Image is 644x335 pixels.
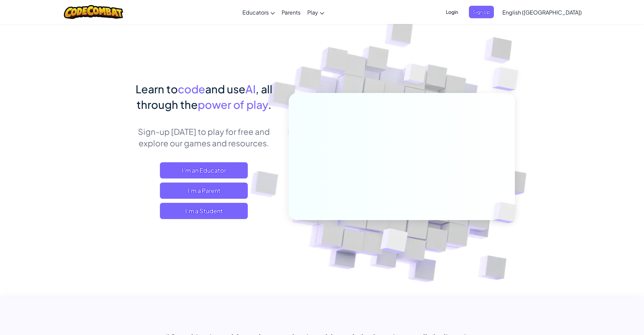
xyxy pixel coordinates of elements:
[307,9,318,16] span: Play
[391,50,439,101] img: Overlap cubes
[160,183,248,199] a: I'm a Parent
[160,162,248,178] a: I'm an Educator
[268,98,271,111] span: .
[205,82,245,96] span: and use
[499,3,585,21] a: English ([GEOGRAPHIC_DATA])
[242,9,269,16] span: Educators
[304,3,328,21] a: Play
[442,6,462,18] button: Login
[363,214,424,270] img: Overlap cubes
[481,188,532,237] img: Overlap cubes
[129,126,279,149] p: Sign-up [DATE] to play for free and explore our games and resources.
[469,6,494,18] button: Sign Up
[479,51,537,108] img: Overlap cubes
[198,98,268,111] span: power of play
[239,3,278,21] a: Educators
[245,82,256,96] span: AI
[278,3,304,21] a: Parents
[136,82,178,96] span: Learn to
[160,203,248,219] button: I'm a Student
[64,5,123,19] img: CodeCombat logo
[178,82,205,96] span: code
[502,9,582,16] span: English ([GEOGRAPHIC_DATA])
